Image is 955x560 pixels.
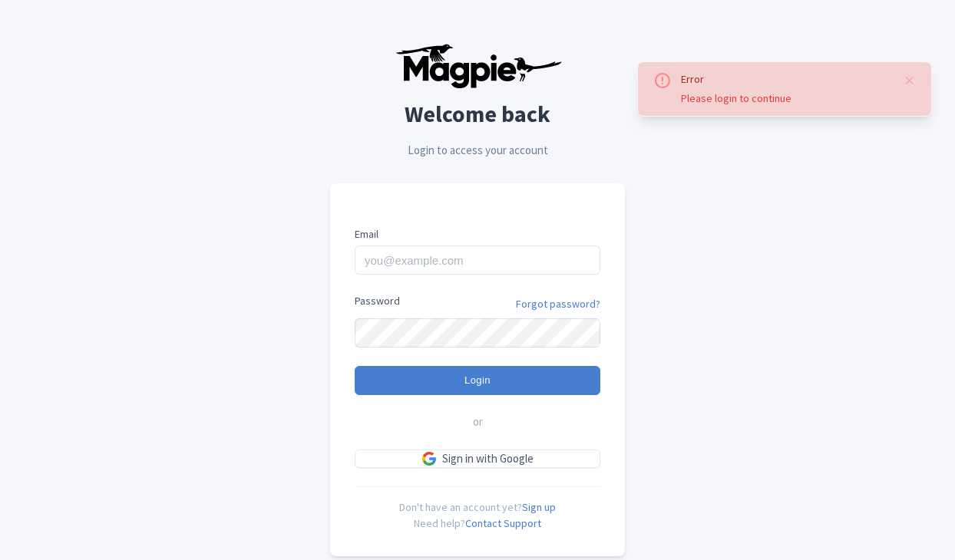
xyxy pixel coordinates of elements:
[465,516,541,530] a: Contact Support
[355,450,600,469] a: Sign in with Google
[330,101,625,127] h2: Welcome back
[355,366,600,395] input: Login
[681,91,891,107] div: Please login to continue
[355,293,400,309] label: Password
[330,142,625,160] p: Login to access your account
[422,452,436,466] img: google.svg
[355,486,600,532] div: Don't have an account yet? Need help?
[355,245,600,275] input: you@example.com
[681,71,891,87] div: Error
[904,71,916,90] button: Close
[522,500,556,514] a: Sign up
[392,43,564,89] img: logo-ab69f6fb50320c5b225c76a69d11143b.png
[355,226,600,242] label: Email
[473,413,483,431] span: or
[516,296,600,312] a: Forgot password?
